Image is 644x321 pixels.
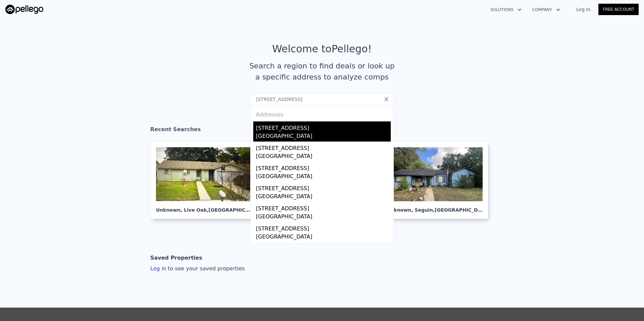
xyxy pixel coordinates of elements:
[253,105,391,121] div: Addresses
[150,265,245,273] div: Log in
[250,93,394,105] input: Search an address or region...
[256,242,391,253] div: [STREET_ADDRESS]
[256,213,391,222] div: [GEOGRAPHIC_DATA]
[527,4,566,16] button: Company
[207,207,281,213] span: , [GEOGRAPHIC_DATA] 78233
[598,4,639,15] a: Free Account
[256,233,391,242] div: [GEOGRAPHIC_DATA]
[256,132,391,142] div: [GEOGRAPHIC_DATA]
[272,43,372,55] div: Welcome to Pellego !
[247,60,397,83] div: Search a region to find deals or look up a specific address to analyze comps
[256,152,391,162] div: [GEOGRAPHIC_DATA]
[150,120,494,142] div: Recent Searches
[381,142,494,219] a: Unknown, Seguin,[GEOGRAPHIC_DATA] 78155
[156,201,252,213] div: Unknown , Live Oak
[5,5,43,14] img: Pellego
[256,162,391,172] div: [STREET_ADDRESS]
[485,4,527,16] button: Solutions
[433,207,508,213] span: , [GEOGRAPHIC_DATA] 78155
[256,182,391,193] div: [STREET_ADDRESS]
[150,142,263,219] a: Unknown, Live Oak,[GEOGRAPHIC_DATA] 78233
[568,6,598,13] a: Log In
[256,202,391,213] div: [STREET_ADDRESS]
[150,251,202,265] div: Saved Properties
[166,265,245,272] span: to see your saved properties
[256,142,391,152] div: [STREET_ADDRESS]
[256,172,391,182] div: [GEOGRAPHIC_DATA]
[256,222,391,233] div: [STREET_ADDRESS]
[387,201,483,213] div: Unknown , Seguin
[256,121,391,132] div: [STREET_ADDRESS]
[256,193,391,202] div: [GEOGRAPHIC_DATA]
